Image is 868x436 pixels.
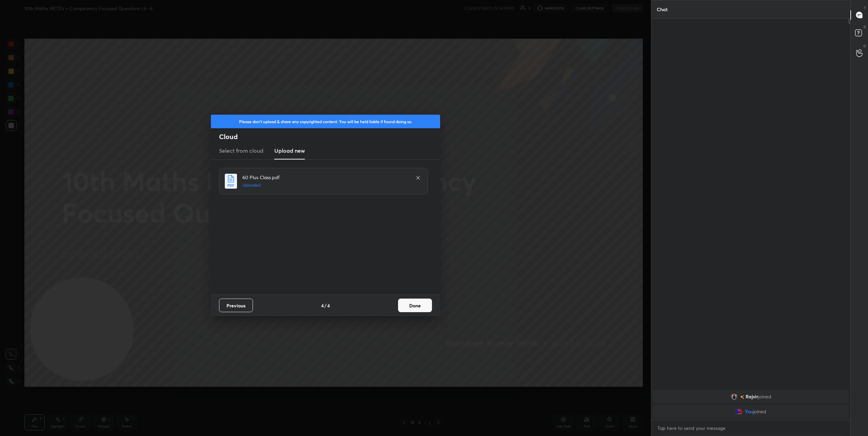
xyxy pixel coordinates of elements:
[864,24,866,30] p: D
[274,147,305,155] h3: Upload new
[242,182,409,188] h5: Uploaded
[219,299,253,312] button: Previous
[863,43,866,49] p: G
[740,395,744,399] img: no-rating-badge.077c3623.svg
[321,302,324,309] h4: 4
[731,393,737,400] img: c58f1784ef4049b399c21c1a47f6a290.jpg
[746,394,758,399] span: Rajvir
[864,5,866,11] p: T
[758,394,771,399] span: joined
[324,302,327,309] h4: /
[753,409,766,414] span: joined
[651,0,673,18] p: Chat
[651,388,850,420] div: grid
[398,299,432,312] button: Done
[327,302,330,309] h4: 4
[219,132,440,141] h2: Cloud
[735,408,742,415] img: 688b4486b4ee450a8cb9bbcd57de3176.jpg
[211,115,440,128] div: Please don't upload & share any copyrighted content. You will be held liable if found doing so.
[242,174,409,181] h4: 60 Plus Class.pdf
[745,409,753,414] span: You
